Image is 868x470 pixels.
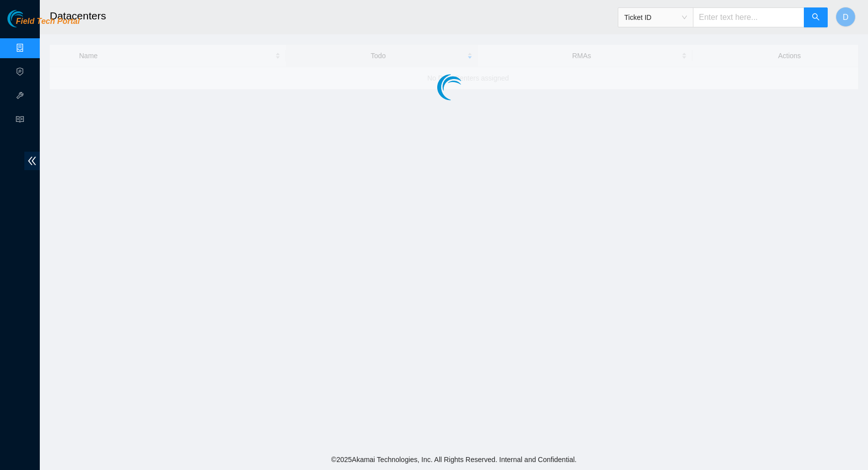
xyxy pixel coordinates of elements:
[24,152,40,170] span: double-left
[40,449,868,470] footer: © 2025 Akamai Technologies, Inc. All Rights Reserved. Internal and Confidential.
[7,18,80,31] a: Akamai TechnologiesField Tech Portal
[804,7,828,27] button: search
[812,13,820,22] span: search
[693,7,804,27] input: Enter text here...
[16,17,80,26] span: Field Tech Portal
[16,111,24,131] span: read
[843,11,849,23] span: D
[7,10,50,27] img: Akamai Technologies
[836,7,856,27] button: D
[624,10,687,25] span: Ticket ID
